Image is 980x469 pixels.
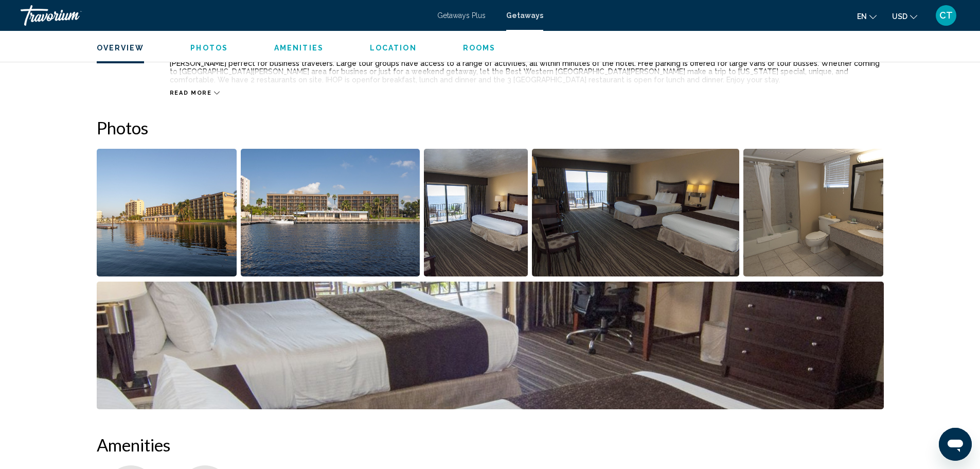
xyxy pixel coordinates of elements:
[274,43,324,53] button: Amenities
[97,148,237,277] button: Open full-screen image slider
[743,148,884,277] button: Open full-screen image slider
[939,428,972,461] iframe: Button to launch messaging window
[241,148,420,277] button: Open full-screen image slider
[437,11,486,20] a: Getaways Plus
[506,11,543,20] a: Getaways
[274,44,324,52] span: Amenities
[170,89,220,97] button: Read more
[170,51,884,84] div: While relaxing by the heated pool, you may catch a glimpse of a dolphin or manatee swimming by. H...
[21,5,427,26] a: Travorium
[933,5,959,26] button: User Menu
[532,148,739,277] button: Open full-screen image slider
[424,148,528,277] button: Open full-screen image slider
[370,44,417,52] span: Location
[97,117,884,138] h2: Photos
[97,281,884,410] button: Open full-screen image slider
[190,43,228,53] button: Photos
[892,9,917,24] button: Change currency
[170,90,212,96] span: Read more
[97,43,145,53] button: Overview
[857,12,867,21] span: en
[190,44,228,52] span: Photos
[463,44,496,52] span: Rooms
[939,10,953,21] span: CT
[892,12,907,21] span: USD
[370,43,417,53] button: Location
[97,44,145,52] span: Overview
[463,43,496,53] button: Rooms
[97,51,144,84] div: Description
[97,435,884,455] h2: Amenities
[857,9,877,24] button: Change language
